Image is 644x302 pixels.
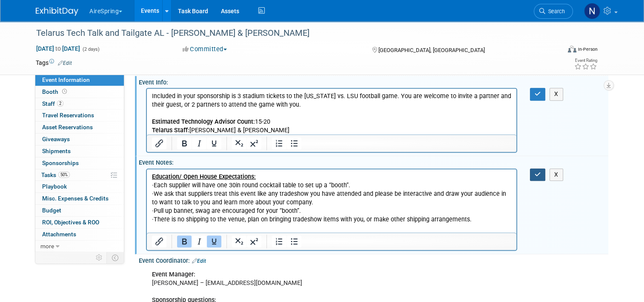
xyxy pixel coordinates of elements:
[42,183,67,190] span: Playbook
[42,195,109,202] span: Misc. Expenses & Credits
[152,271,195,278] b: Event Manager:
[272,235,286,247] button: Numbered list
[35,98,124,110] a: Staff2
[152,137,166,149] button: Insert/edit link
[180,45,230,54] button: Committed
[92,252,107,263] td: Personalize Event Tab Strip
[33,26,550,41] div: Telarus Tech Talk and Tailgate AL - [PERSON_NAME] & [PERSON_NAME]
[36,45,80,52] span: [DATE] [DATE]
[42,88,69,95] span: Booth
[177,137,192,149] button: Bold
[35,193,124,204] a: Misc. Expenses & Credits
[41,171,70,178] span: Tasks
[550,88,563,100] button: X
[35,157,124,169] a: Sponsorships
[568,46,576,52] img: Format-Inperson.png
[5,38,365,46] p: · Pull up banner, swag are encouraged for your “booth”.
[152,235,166,247] button: Insert/edit link
[5,3,365,64] body: Rich Text Area. Press ALT-0 for help.
[42,124,93,131] span: Asset Reservations
[534,4,573,19] a: Search
[107,252,124,263] td: Toggle Event Tabs
[58,171,70,178] span: 50%
[5,38,43,45] b: Telarus Staff:
[60,88,69,95] span: Booth not reserved yet
[42,207,61,214] span: Budget
[5,20,365,38] p: · We ask that suppliers treat this event like any tradeshow you have attended and please be inter...
[35,181,124,192] a: Playbook
[192,235,206,247] button: Italic
[42,112,94,119] span: Travel Reservations
[42,231,76,238] span: Attachments
[35,134,124,145] a: Giveaways
[36,7,78,16] img: ExhibitDay
[378,47,485,53] span: [GEOGRAPHIC_DATA], [GEOGRAPHIC_DATA]
[42,160,79,166] span: Sponsorships
[139,254,608,265] div: Event Coordinator:
[147,169,516,232] iframe: Rich Text Area
[207,235,221,247] button: Underline
[42,136,70,142] span: Giveaways
[35,74,124,86] a: Event Information
[232,235,246,247] button: Subscript
[247,235,261,247] button: Superscript
[42,76,90,83] span: Event Information
[40,243,54,250] span: more
[192,137,206,149] button: Italic
[147,89,516,134] iframe: Rich Text Area
[36,58,72,67] td: Tags
[545,8,565,15] span: Search
[54,45,62,52] span: to
[42,148,71,154] span: Shipments
[287,235,301,247] button: Bullet list
[5,4,109,11] u: Education/ Open House Expectations:
[82,46,100,52] span: (2 days)
[584,3,600,19] img: Natalie Pyron
[42,100,63,107] span: Staff
[35,86,124,98] a: Booth
[35,122,124,133] a: Asset Reservations
[35,145,124,157] a: Shipments
[515,44,598,57] div: Event Format
[35,205,124,216] a: Budget
[35,217,124,228] a: ROI, Objectives & ROO
[139,156,608,167] div: Event Notes:
[5,12,365,20] p: · Each supplier will have one 30in round cocktail table to set up a “booth”.
[192,258,206,264] a: Edit
[207,137,221,149] button: Underline
[272,137,286,149] button: Numbered list
[5,46,365,55] p: · There is no shipping to the venue, plan on bringing tradeshow items with you, or make other shi...
[57,100,63,107] span: 2
[5,3,365,46] body: Rich Text Area. Press ALT-0 for help.
[578,46,598,52] div: In-Person
[42,219,99,226] span: ROI, Objectives & ROO
[177,235,192,247] button: Bold
[247,137,261,149] button: Superscript
[287,137,301,149] button: Bullet list
[58,60,72,66] a: Edit
[550,168,563,181] button: X
[5,3,365,46] p: Included in your sponsorship is 3 stadium tickets to the [US_STATE] vs. LSU football game. You ar...
[35,169,124,181] a: Tasks50%
[574,58,597,63] div: Event Rating
[35,229,124,240] a: Attachments
[35,110,124,121] a: Travel Reservations
[5,29,108,37] b: Estimated Technology Advisor Count:
[35,241,124,252] a: more
[139,76,608,87] div: Event Info:
[232,137,246,149] button: Subscript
